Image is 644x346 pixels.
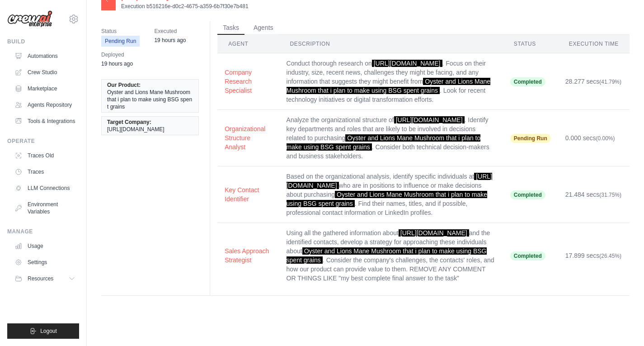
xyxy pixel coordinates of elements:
[287,134,481,151] span: Oyster and Lions Mane Mushroom that i plan to make using BSG spent grains
[599,303,644,346] iframe: Chat Widget
[225,124,272,152] button: Organizational Structure Analyst
[121,3,249,10] p: Execution b516216e-d0c2-4675-a359-6b7f30e7b481
[101,36,140,47] span: Pending Run
[225,68,272,95] button: Company Research Specialist
[558,223,630,289] td: 17.899 secs
[11,181,79,195] a: LLM Connections
[7,323,79,339] button: Logout
[217,21,244,35] button: Tasks
[101,50,133,59] span: Deployed
[279,166,503,223] td: Based on the organizational analysis, identify specific individuals at who are in positions to in...
[154,27,186,36] span: Executed
[279,110,503,166] td: Analyze the organizational structure of . Identify key departments and roles that are likely to b...
[11,255,79,270] a: Settings
[558,53,630,110] td: 28.277 secs
[510,134,551,143] span: Pending Run
[101,27,140,36] span: Status
[558,35,630,53] th: Execution Time
[279,35,503,53] th: Description
[503,35,558,53] th: Status
[599,253,621,259] span: (26.45%)
[279,53,503,110] td: Conduct thorough research on . Focus on their industry, size, recent news, challenges they might ...
[510,77,545,86] span: Completed
[217,35,279,53] th: Agent
[154,37,186,43] time: September 24, 2025 at 15:00 GMT+9
[225,185,272,204] button: Key Contact Identifier
[279,223,503,289] td: Using all the gathered information about and the identified contacts, develop a strategy for appr...
[11,271,79,286] button: Resources
[11,81,79,96] a: Marketplace
[11,114,79,128] a: Tools & Integrations
[40,327,57,335] span: Logout
[372,60,442,67] span: [URL][DOMAIN_NAME]
[287,247,487,264] span: Oyster and Lions Mane Mushroom that i plan to make using BSG spent grains
[107,89,193,110] span: Oyster and Lions Mane Mushroom that i plan to make using BSG spent grains
[11,165,79,179] a: Traces
[11,197,79,219] a: Environment Variables
[101,61,133,67] time: September 24, 2025 at 14:38 GMT+9
[7,38,79,45] div: Build
[7,10,52,28] img: Logo
[596,135,615,142] span: (0.00%)
[107,126,165,133] span: [URL][DOMAIN_NAME]
[287,191,487,207] span: Oyster and Lions Mane Mushroom that i plan to make using BSG spent grains
[107,81,141,89] span: Our Product:
[510,251,545,261] span: Completed
[599,79,621,85] span: (41.79%)
[107,118,151,126] span: Target Company:
[11,239,79,253] a: Usage
[225,246,272,265] button: Sales Approach Strategist
[394,116,465,123] span: [URL][DOMAIN_NAME]
[28,275,53,282] span: Resources
[510,190,545,199] span: Completed
[7,137,79,145] div: Operate
[399,229,469,237] span: [URL][DOMAIN_NAME]
[11,65,79,80] a: Crew Studio
[599,192,621,198] span: (31.75%)
[11,148,79,163] a: Traces Old
[7,228,79,235] div: Manage
[558,166,630,223] td: 21.484 secs
[11,98,79,112] a: Agents Repository
[558,110,630,166] td: 0.000 secs
[248,21,279,35] button: Agents
[11,49,79,63] a: Automations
